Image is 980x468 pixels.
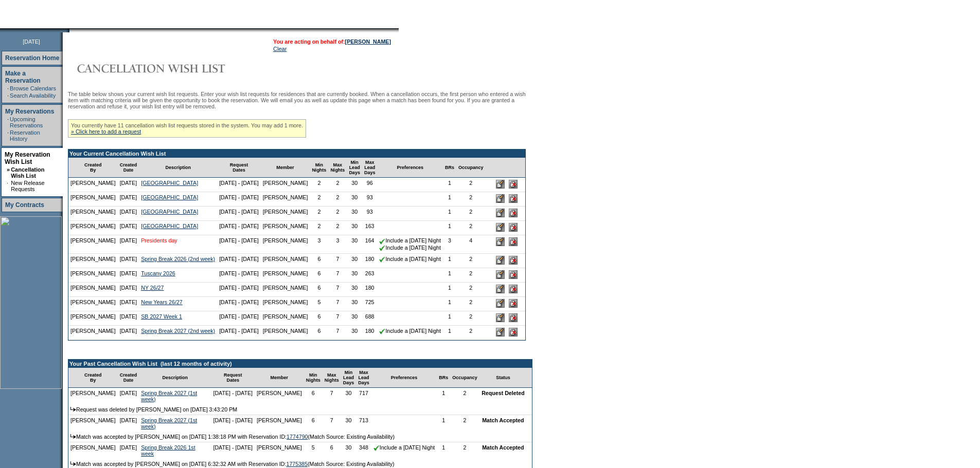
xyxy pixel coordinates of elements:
nobr: [DATE] - [DATE] [213,417,253,423]
td: 2 [328,192,347,207]
td: 96 [362,178,378,192]
td: 164 [362,235,378,253]
td: [PERSON_NAME] [68,178,118,192]
td: 163 [362,221,378,235]
td: 2 [456,178,486,192]
a: Spring Break 2026 1st week [141,444,195,457]
span: You are acting on behalf of: [273,39,391,45]
a: My Contracts [5,201,44,209]
td: · [7,85,9,91]
nobr: [DATE] - [DATE] [219,313,259,320]
nobr: [DATE] - [DATE] [213,444,253,451]
td: 7 [328,311,347,326]
td: Max Lead Days [356,368,371,388]
td: 7 [328,283,347,297]
nobr: Match Accepted [482,417,524,423]
b: » [7,166,10,173]
a: Reservation Home [5,54,59,62]
td: [DATE] [118,192,139,207]
td: Created Date [118,368,139,388]
td: [PERSON_NAME] [261,311,310,326]
td: 93 [362,192,378,207]
td: 2 [328,178,347,192]
td: [PERSON_NAME] [68,326,118,340]
td: 180 [362,254,378,268]
td: 30 [347,178,362,192]
img: blank.gif [69,28,70,32]
a: Browse Calendars [10,85,56,91]
td: [DATE] [118,235,139,253]
td: Status [479,368,527,388]
img: chkSmaller.gif [373,445,380,451]
td: [PERSON_NAME] [261,254,310,268]
td: [PERSON_NAME] [68,442,118,459]
td: 2 [310,207,328,221]
td: 30 [341,415,357,432]
nobr: [DATE] - [DATE] [219,285,259,291]
td: 6 [304,388,323,404]
td: 7 [323,388,341,404]
input: Edit this Request [496,328,505,336]
nobr: Match Accepted [482,444,524,451]
td: 5 [310,297,328,311]
td: Description [139,158,217,178]
td: [PERSON_NAME] [261,207,310,221]
td: 1 [443,297,456,311]
img: chkSmaller.gif [379,256,385,263]
td: [DATE] [118,326,139,340]
a: Spring Break 2027 (1st week) [141,390,197,402]
td: 3 [310,235,328,253]
td: 7 [328,268,347,283]
td: Your Current Cancellation Wish List [68,149,525,158]
td: [PERSON_NAME] [68,254,118,268]
td: 7 [328,254,347,268]
a: Upcoming Reservations [10,116,43,128]
nobr: [DATE] - [DATE] [213,390,253,396]
td: 93 [362,207,378,221]
td: 30 [347,254,362,268]
td: Max Lead Days [362,158,378,178]
td: 1 [443,192,456,207]
a: [GEOGRAPHIC_DATA] [141,194,198,200]
td: 1 [443,178,456,192]
td: [PERSON_NAME] [68,415,118,432]
input: Delete this Request [509,194,518,203]
td: 7 [328,326,347,340]
td: [PERSON_NAME] [261,235,310,253]
a: My Reservation Wish List [5,151,50,165]
td: 1 [437,415,450,432]
td: 180 [362,326,378,340]
a: Spring Break 2027 (1st week) [141,417,197,429]
input: Delete this Request [509,223,518,232]
nobr: [DATE] - [DATE] [219,256,259,262]
td: 2 [328,221,347,235]
input: Delete this Request [509,313,518,322]
td: Min Lead Days [347,158,362,178]
img: Cancellation Wish List [68,58,274,79]
td: [DATE] [118,442,139,459]
input: Delete this Request [509,209,518,217]
td: 6 [304,415,323,432]
input: Edit this Request [496,223,505,232]
td: 2 [456,254,486,268]
td: 688 [362,311,378,326]
td: 30 [341,388,357,404]
input: Delete this Request [509,270,518,279]
td: Occupancy [456,158,486,178]
nobr: [DATE] - [DATE] [219,299,259,305]
a: [GEOGRAPHIC_DATA] [141,209,198,215]
span: [DATE] [23,39,40,45]
td: Preferences [377,158,443,178]
td: 3 [443,235,456,253]
img: arrow.gif [70,434,76,439]
td: · [7,116,9,128]
td: [PERSON_NAME] [261,178,310,192]
td: Request Dates [217,158,261,178]
td: 5 [304,442,323,459]
td: 2 [456,221,486,235]
td: 7 [328,297,347,311]
td: [DATE] [118,268,139,283]
td: 2 [456,283,486,297]
img: promoShadowLeftCorner.gif [66,28,69,32]
td: [PERSON_NAME] [255,442,304,459]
